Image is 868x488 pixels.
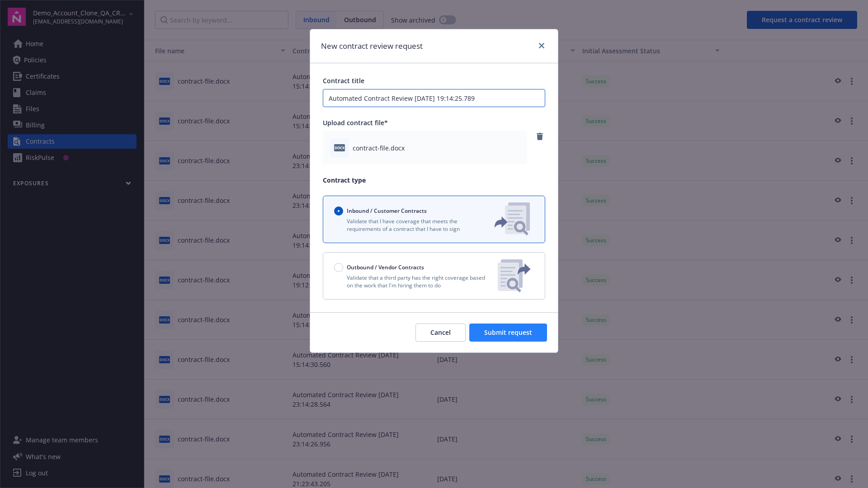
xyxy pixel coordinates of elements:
[415,324,466,342] button: Cancel
[347,207,427,215] span: Inbound / Customer Contracts
[536,40,547,51] a: close
[484,328,532,337] span: Submit request
[323,252,545,300] button: Outbound / Vendor ContractsValidate that a third party has the right coverage based on the work t...
[334,274,491,289] p: Validate that a third party has the right coverage based on the work that I'm hiring them to do
[323,175,545,185] p: Contract type
[323,89,545,107] input: Enter a title for this contract
[347,263,424,271] span: Outbound / Vendor Contracts
[334,206,343,216] input: Inbound / Customer Contracts
[353,143,405,153] span: contract-file.docx
[334,263,343,272] input: Outbound / Vendor Contracts
[321,40,423,52] h1: New contract review request
[334,217,480,233] p: Validate that I have coverage that meets the requirements of a contract that I have to sign
[430,328,451,337] span: Cancel
[534,131,545,142] a: remove
[469,324,547,342] button: Submit request
[323,76,364,85] span: Contract title
[323,196,545,243] button: Inbound / Customer ContractsValidate that I have coverage that meets the requirements of a contra...
[323,118,388,127] span: Upload contract file*
[334,144,345,151] span: docx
